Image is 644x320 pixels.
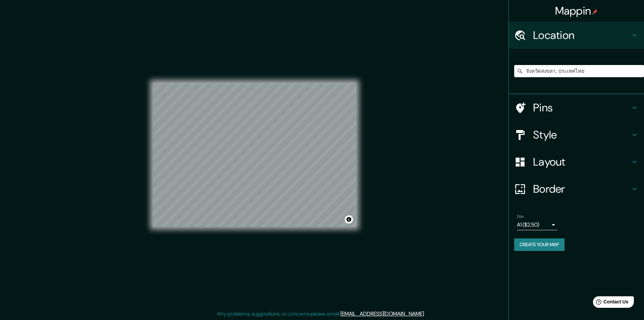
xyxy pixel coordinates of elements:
[509,148,644,175] div: Layout
[514,65,644,77] input: Pick your city or area
[517,219,557,230] div: A1 ($2.50)
[426,310,427,318] div: .
[217,310,425,318] p: Any problems, suggestions, or concerns please email .
[555,4,598,18] h4: Mappin
[425,310,426,318] div: .
[509,94,644,121] div: Pins
[514,238,565,251] button: Create your map
[592,9,598,15] img: pin-icon.png
[340,310,424,317] a: [EMAIL_ADDRESS][DOMAIN_NAME]
[345,215,353,223] button: Toggle attribution
[517,214,524,219] label: Size
[533,101,630,114] h4: Pins
[533,182,630,196] h4: Border
[584,294,637,313] iframe: Help widget launcher
[509,22,644,49] div: Location
[533,155,630,169] h4: Layout
[533,28,630,42] h4: Location
[509,175,644,202] div: Border
[153,83,356,227] canvas: Map
[509,121,644,148] div: Style
[533,128,630,142] h4: Style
